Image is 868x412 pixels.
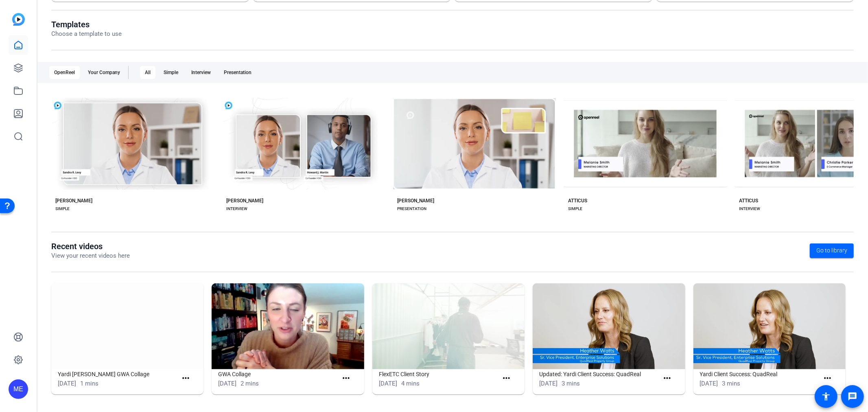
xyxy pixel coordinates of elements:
[58,380,76,387] span: [DATE]
[397,197,434,204] div: [PERSON_NAME]
[562,380,580,387] span: 3 mins
[212,283,364,369] img: GWA Collage
[739,197,758,204] div: ATTICUS
[49,66,80,79] div: OpenReel
[186,66,216,79] div: Interview
[816,246,847,255] span: Go to library
[51,251,130,261] p: View your recent videos here
[693,283,846,369] img: Yardi Client Success: QuadReal
[51,20,122,29] h1: Templates
[401,380,420,387] span: 4 mins
[662,373,672,384] mat-icon: more_horiz
[848,392,857,401] mat-icon: message
[241,380,259,387] span: 2 mins
[80,380,98,387] span: 1 mins
[821,392,831,401] mat-icon: accessibility
[722,380,741,387] span: 3 mins
[51,241,130,251] h1: Recent videos
[700,380,718,387] span: [DATE]
[58,369,177,379] h1: Yardi [PERSON_NAME] GWA Collage
[379,369,498,379] h1: FlexETC Client Story
[51,283,203,369] img: Yardi Kube GWA Collage
[810,243,854,258] a: Go to library
[219,66,256,79] div: Presentation
[379,380,397,387] span: [DATE]
[83,66,125,79] div: Your Company
[539,369,659,379] h1: Updated: Yardi Client Success: QuadReal
[55,197,92,204] div: [PERSON_NAME]
[533,283,685,369] img: Updated: Yardi Client Success: QuadReal
[568,206,582,212] div: SIMPLE
[539,380,558,387] span: [DATE]
[226,206,247,212] div: INTERVIEW
[181,373,191,384] mat-icon: more_horiz
[9,379,28,399] div: ME
[55,206,70,212] div: SIMPLE
[226,197,263,204] div: [PERSON_NAME]
[739,206,760,212] div: INTERVIEW
[501,373,512,384] mat-icon: more_horiz
[218,380,236,387] span: [DATE]
[218,369,338,379] h1: GWA Collage
[159,66,183,79] div: Simple
[700,369,820,379] h1: Yardi Client Success: QuadReal
[12,13,25,26] img: blue-gradient.svg
[341,373,351,384] mat-icon: more_horiz
[140,66,155,79] div: All
[372,283,525,369] img: FlexETC Client Story
[397,206,426,212] div: PRESENTATION
[822,373,833,384] mat-icon: more_horiz
[568,197,587,204] div: ATTICUS
[51,29,122,39] p: Choose a template to use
